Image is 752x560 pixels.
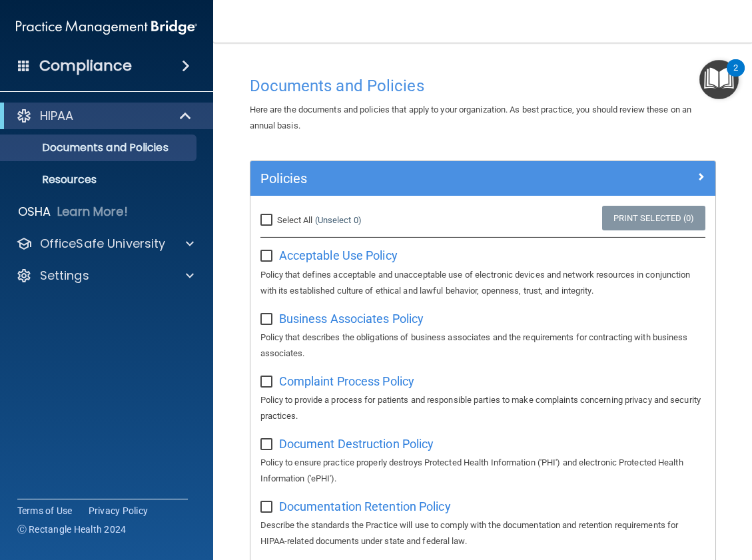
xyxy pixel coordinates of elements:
span: Here are the documents and policies that apply to your organization. As best practice, you should... [250,105,692,131]
span: Acceptable Use Policy [279,248,398,262]
p: Learn More! [57,204,128,220]
a: Policies [260,168,705,189]
p: HIPAA [40,108,74,124]
a: HIPAA [16,108,193,124]
div: 2 [733,68,738,85]
span: Complaint Process Policy [279,374,414,388]
a: OfficeSafe University [16,236,194,252]
a: Privacy Policy [89,504,149,517]
p: OSHA [18,204,51,220]
h4: Compliance [39,57,132,75]
p: Policy to ensure practice properly destroys Protected Health Information ('PHI') and electronic P... [260,455,705,487]
h4: Documents and Policies [250,77,716,95]
span: Documentation Retention Policy [279,499,451,513]
span: Business Associates Policy [279,312,424,326]
button: Open Resource Center, 2 new notifications [699,60,739,99]
p: Policy that defines acceptable and unacceptable use of electronic devices and network resources i... [260,267,705,299]
p: OfficeSafe University [40,236,166,252]
span: Select All [277,215,313,225]
a: Print Selected (0) [602,206,705,230]
p: Settings [40,268,89,284]
a: (Unselect 0) [315,215,362,225]
p: Resources [9,173,190,186]
p: Policy that describes the obligations of business associates and the requirements for contracting... [260,330,705,362]
p: Policy to provide a process for patients and responsible parties to make complaints concerning pr... [260,392,705,424]
span: Ⓒ Rectangle Health 2024 [17,523,127,536]
h5: Policies [260,171,589,186]
img: PMB logo [16,14,197,41]
p: Describe the standards the Practice will use to comply with the documentation and retention requi... [260,517,705,549]
a: Terms of Use [17,504,73,517]
a: Settings [16,268,194,284]
p: Documents and Policies [9,141,190,154]
input: Select All (Unselect 0) [260,215,276,226]
span: Document Destruction Policy [279,437,434,451]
